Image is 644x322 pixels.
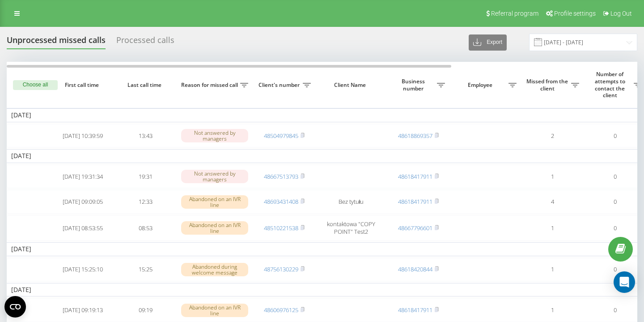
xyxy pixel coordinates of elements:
[181,221,248,235] div: Abandoned on an IVR line
[525,78,571,92] span: Missed from the client
[610,10,632,17] span: Log Out
[521,124,584,148] td: 2
[398,265,432,273] a: 48618420844
[114,124,177,148] td: 13:43
[521,165,584,189] td: 1
[521,298,584,322] td: 1
[398,132,432,140] a: 48618869357
[264,132,298,140] a: 48504979845
[521,258,584,282] td: 1
[114,165,177,189] td: 19:31
[51,190,114,214] td: [DATE] 09:09:05
[554,10,596,17] span: Profile settings
[454,82,508,89] span: Employee
[264,197,298,206] a: 48693431408
[264,224,298,232] a: 48510221538
[264,306,298,314] a: 48606976125
[398,172,432,180] a: 48618417911
[398,224,432,232] a: 48667796601
[315,190,387,214] td: Bez tytułu
[521,190,584,214] td: 4
[315,215,387,240] td: kontaktowa "COPY POINT" Test2
[114,258,177,282] td: 15:25
[521,215,584,240] td: 1
[614,271,635,293] div: Open Intercom Messenger
[264,172,298,180] a: 48667513793
[4,296,26,318] button: Open CMP widget
[13,80,58,90] button: Choose all
[181,170,248,183] div: Not answered by managers
[181,195,248,209] div: Abandoned on an IVR line
[121,82,169,89] span: Last call time
[114,215,177,240] td: 08:53
[51,165,114,189] td: [DATE] 19:31:34
[588,71,634,99] span: Number of attempts to contact the client
[181,263,248,276] div: Abandoned during welcome message
[181,82,240,89] span: Reason for missed call
[51,298,114,322] td: [DATE] 09:19:13
[51,124,114,148] td: [DATE] 10:39:59
[116,35,174,49] div: Processed calls
[51,215,114,240] td: [DATE] 08:53:55
[7,35,106,49] div: Unprocessed missed calls
[51,258,114,282] td: [DATE] 15:25:10
[323,82,379,89] span: Client Name
[257,82,303,89] span: Client's number
[181,129,248,142] div: Not answered by managers
[391,78,437,92] span: Business number
[264,265,298,273] a: 48756130229
[59,82,107,89] span: First call time
[398,306,432,314] a: 48618417911
[114,298,177,322] td: 09:19
[181,304,248,317] div: Abandoned on an IVR line
[469,34,507,51] button: Export
[491,10,538,17] span: Referral program
[398,197,432,206] a: 48618417911
[114,190,177,214] td: 12:33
